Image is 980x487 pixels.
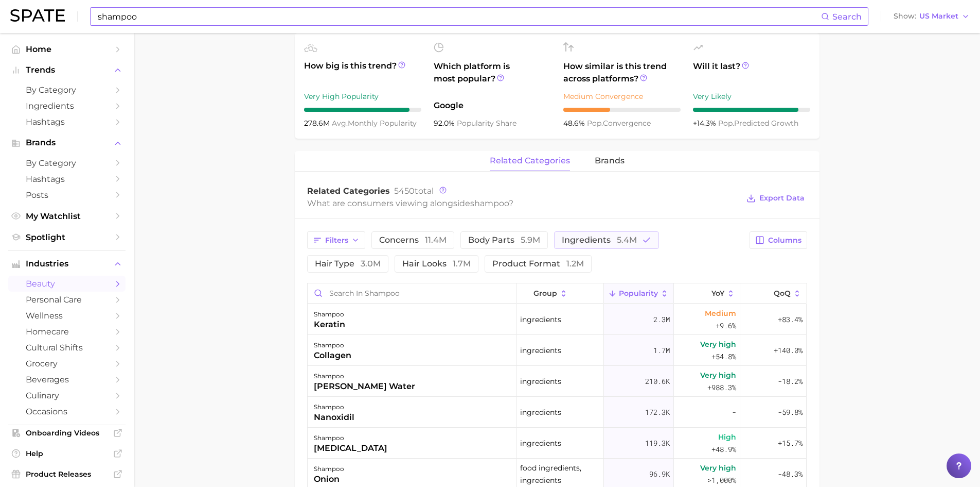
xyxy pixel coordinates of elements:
[314,473,344,485] div: onion
[718,119,734,128] abbr: popularity index
[8,62,126,78] button: Trends
[8,446,126,461] a: Help
[707,475,736,485] span: >1,000%
[8,292,126,308] a: personal care
[308,428,807,459] button: shampoo[MEDICAL_DATA]ingredients119.3kHigh+48.9%+15.7%
[314,463,344,475] div: shampoo
[332,119,417,128] span: monthly popularity
[315,260,381,268] span: hair type
[314,308,345,321] div: shampoo
[304,119,332,128] span: 278.6m
[314,339,351,351] div: shampoo
[716,320,736,332] span: +9.6%
[8,256,126,272] button: Industries
[8,372,126,388] a: beverages
[8,308,126,324] a: wellness
[26,359,108,368] span: grocery
[332,119,348,128] abbr: average
[645,375,670,388] span: 210.6k
[533,289,557,297] span: group
[700,338,736,350] span: Very high
[894,13,916,19] span: Show
[425,235,447,245] span: 11.4m
[604,283,674,304] button: Popularity
[705,307,736,320] span: Medium
[778,468,803,480] span: -48.3%
[693,90,810,103] div: Very Likely
[314,380,415,393] div: [PERSON_NAME] water
[740,283,806,304] button: QoQ
[26,211,108,221] span: My Watchlist
[361,259,381,268] span: 3.0m
[394,186,434,196] span: total
[718,431,736,443] span: High
[26,65,108,75] span: Trends
[563,119,587,128] span: 48.6%
[308,366,807,397] button: shampoo[PERSON_NAME] wateringredients210.6kVery high+988.3%-18.2%
[520,462,600,486] span: food ingredients, ingredients
[307,196,739,210] div: What are consumers viewing alongside ?
[8,114,126,130] a: Hashtags
[26,375,108,384] span: beverages
[26,469,108,479] span: Product Releases
[26,407,108,416] span: occasions
[693,119,718,128] span: +14.3%
[8,356,126,372] a: grocery
[744,191,807,206] button: Export Data
[304,90,421,103] div: Very High Popularity
[587,119,651,128] span: convergence
[490,156,570,165] span: related categories
[26,232,108,242] span: Spotlight
[304,60,421,85] span: How big is this trend?
[674,283,740,304] button: YoY
[566,259,584,268] span: 1.2m
[468,236,540,244] span: body parts
[307,231,365,249] button: Filters
[520,313,561,326] span: ingredients
[617,235,637,245] span: 5.4m
[8,187,126,203] a: Posts
[314,318,345,331] div: keratin
[645,437,670,449] span: 119.3k
[750,231,807,249] button: Columns
[653,313,670,326] span: 2.3m
[8,404,126,419] a: occasions
[563,90,681,103] div: Medium Convergence
[707,381,736,394] span: +988.3%
[832,12,862,22] span: Search
[470,198,509,208] span: shampoo
[8,276,126,292] a: beauty
[492,260,584,268] span: product format
[8,98,126,114] a: Ingredients
[26,44,108,54] span: Home
[693,108,810,112] div: 9 / 10
[563,60,681,85] span: How similar is this trend across platforms?
[919,13,958,19] span: US Market
[26,295,108,305] span: personal care
[308,304,807,335] button: shampookeratiningredients2.3mMedium+9.6%+83.4%
[711,443,736,456] span: +48.9%
[768,236,801,245] span: Columns
[774,289,791,297] span: QoQ
[649,468,670,480] span: 96.9k
[645,406,670,418] span: 172.3k
[304,108,421,112] div: 9 / 10
[516,283,604,304] button: group
[8,41,126,57] a: Home
[434,60,551,94] span: Which platform is most popular?
[693,60,810,85] span: Will it last?
[711,350,736,363] span: +54.8%
[453,259,471,268] span: 1.7m
[8,324,126,340] a: homecare
[26,428,108,438] span: Onboarding Videos
[26,117,108,127] span: Hashtags
[563,108,681,112] div: 4 / 10
[314,411,354,424] div: nanoxidil
[26,190,108,200] span: Posts
[562,236,637,244] span: ingredients
[521,235,540,245] span: 5.9m
[26,158,108,168] span: by Category
[26,391,108,400] span: culinary
[26,101,108,111] span: Ingredients
[653,344,670,357] span: 1.7m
